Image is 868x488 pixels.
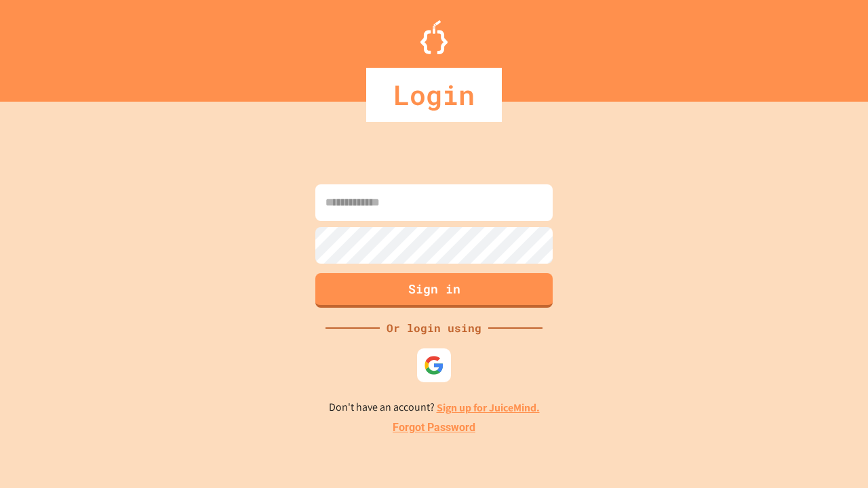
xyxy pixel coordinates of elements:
[424,355,444,375] img: google-icon.svg
[366,68,502,122] div: Login
[437,401,540,415] a: Sign up for JuiceMind.
[380,320,488,336] div: Or login using
[315,273,553,308] button: Sign in
[393,420,475,436] a: Forgot Password
[420,20,448,54] img: Logo.svg
[329,399,540,416] p: Don't have an account?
